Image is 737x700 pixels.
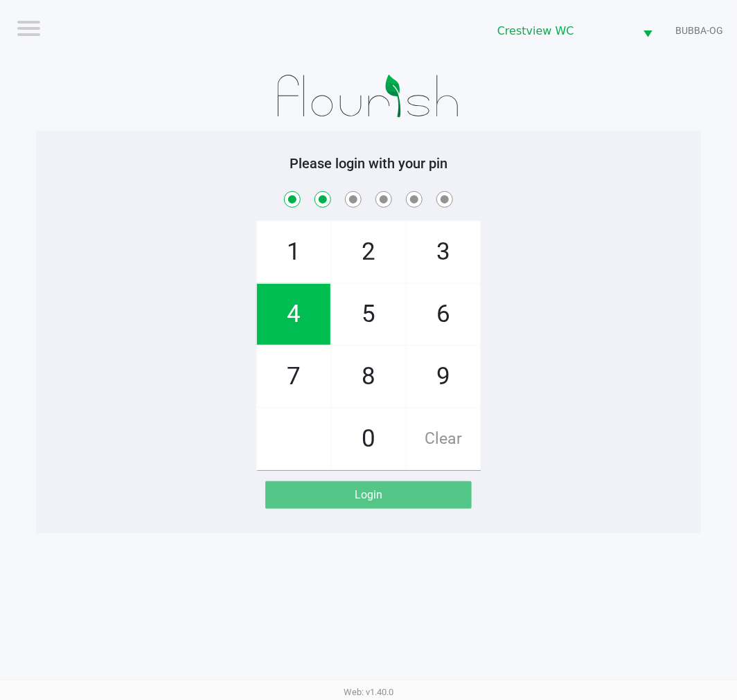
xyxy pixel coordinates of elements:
span: 4 [257,284,330,345]
span: 8 [332,346,405,407]
button: Select [634,15,661,47]
span: 6 [407,284,480,345]
span: Web: v1.40.0 [344,687,393,697]
span: 1 [257,222,330,282]
span: Clear [407,409,480,469]
span: 5 [332,284,405,345]
span: 3 [407,222,480,282]
span: Crestview WC [497,23,626,39]
span: 0 [332,409,405,469]
span: BUBBA-OG [675,24,723,38]
span: 2 [332,222,405,282]
h5: Please login with your pin [46,155,691,172]
span: 9 [407,346,480,407]
span: 7 [257,346,330,407]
